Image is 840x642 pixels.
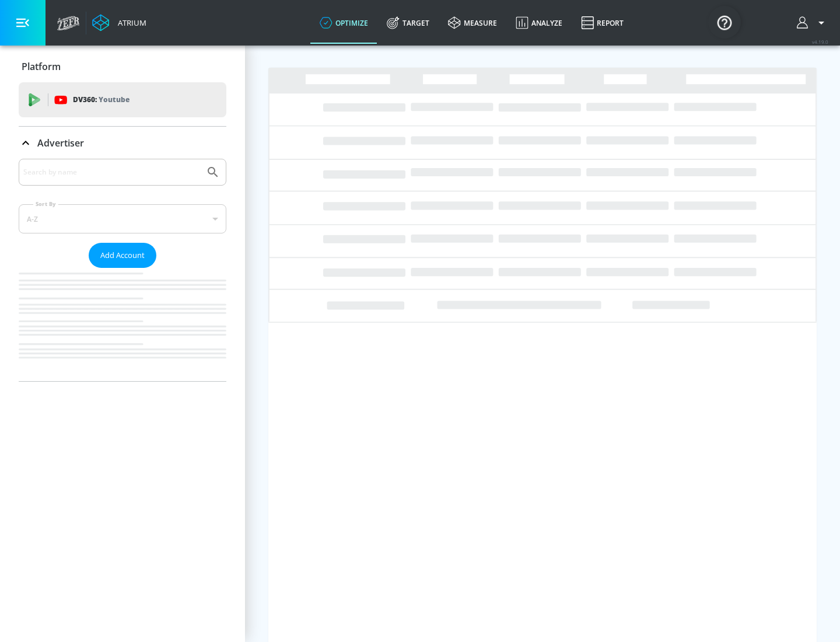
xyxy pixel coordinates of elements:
p: Platform [22,60,61,73]
button: Add Account [89,243,156,268]
div: A-Z [19,204,226,233]
a: Target [377,2,439,44]
label: Sort By [33,200,58,208]
a: Atrium [92,14,146,32]
div: Advertiser [19,159,226,381]
span: Add Account [100,249,145,262]
div: Platform [19,50,226,83]
input: Search by name [23,165,200,180]
p: DV360: [73,93,129,106]
nav: list of Advertiser [19,268,226,381]
div: Atrium [113,18,146,28]
a: measure [439,2,506,44]
a: Analyze [506,2,572,44]
a: Report [572,2,633,44]
button: Open Resource Center [708,6,741,39]
div: Advertiser [19,127,226,159]
a: optimize [310,2,377,44]
span: v 4.19.0 [812,39,828,45]
p: Advertiser [37,137,84,149]
div: DV360: Youtube [19,82,226,117]
p: Youtube [99,93,129,106]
